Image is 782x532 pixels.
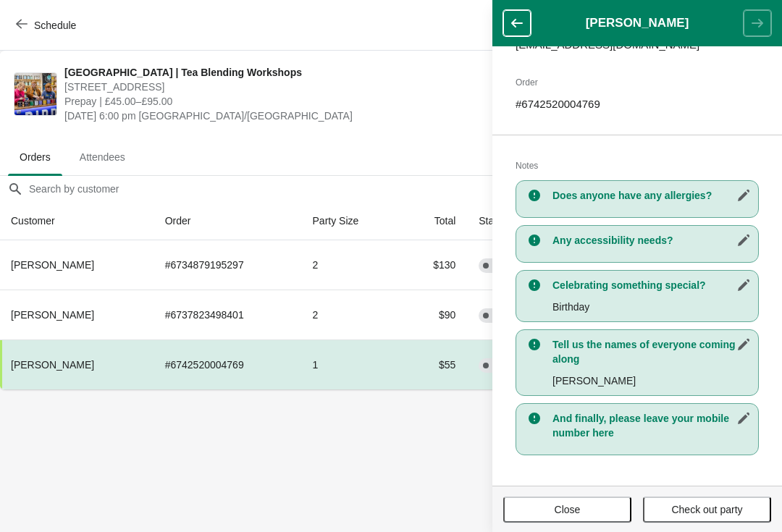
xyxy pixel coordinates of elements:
[28,176,781,202] input: Search by customer
[7,12,88,38] button: Schedule
[64,65,508,80] span: [GEOGRAPHIC_DATA] | Tea Blending Workshops
[301,339,401,389] td: 1
[552,337,751,366] h3: Tell us the names of everyone coming along
[401,240,467,290] td: $130
[68,144,137,170] span: Attendees
[516,75,759,90] h2: Order
[301,240,401,290] td: 2
[154,202,301,240] th: Order
[516,97,759,111] p: # 6742520004769
[154,339,301,389] td: # 6742520004769
[8,144,62,170] span: Orders
[552,233,751,248] h3: Any accessibility needs?
[555,504,581,515] span: Close
[64,80,508,94] span: [STREET_ADDRESS]
[11,259,94,271] span: [PERSON_NAME]
[154,290,301,339] td: # 6737823498401
[516,159,759,173] h2: Notes
[11,309,94,321] span: [PERSON_NAME]
[401,339,467,389] td: $55
[154,240,301,290] td: # 6734879195297
[552,278,751,292] h3: Celebrating something special?
[552,188,751,203] h3: Does anyone have any allergies?
[552,300,751,314] p: Birthday
[552,411,751,440] h3: And finally, please leave your mobile number here
[531,16,744,30] h1: [PERSON_NAME]
[503,497,631,523] button: Close
[301,290,401,339] td: 2
[14,73,56,115] img: Glasgow | Tea Blending Workshops
[34,20,76,31] span: Schedule
[301,202,401,240] th: Party Size
[64,109,508,123] span: [DATE] 6:00 pm [GEOGRAPHIC_DATA]/[GEOGRAPHIC_DATA]
[643,497,771,523] button: Check out party
[11,359,94,371] span: [PERSON_NAME]
[671,504,742,515] span: Check out party
[401,202,467,240] th: Total
[467,202,555,240] th: Status
[552,373,751,388] p: [PERSON_NAME]
[64,94,508,109] span: Prepay | £45.00–£95.00
[401,290,467,339] td: $90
